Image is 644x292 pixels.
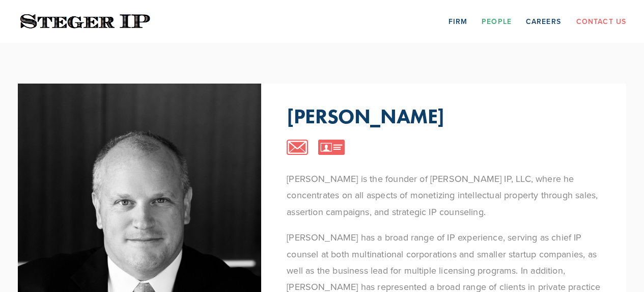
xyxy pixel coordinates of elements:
img: vcard-icon [318,140,345,155]
a: People [482,13,512,29]
img: Steger IP | Trust. Experience. Results. [18,12,153,32]
a: Contact Us [576,13,626,29]
a: Careers [526,13,561,29]
p: [PERSON_NAME] is the founder of [PERSON_NAME] IP, LLC, where he concentrates on all aspects of mo... [287,171,601,220]
p: [PERSON_NAME] [287,104,444,128]
a: Firm [449,13,467,29]
img: email-icon [287,140,308,155]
